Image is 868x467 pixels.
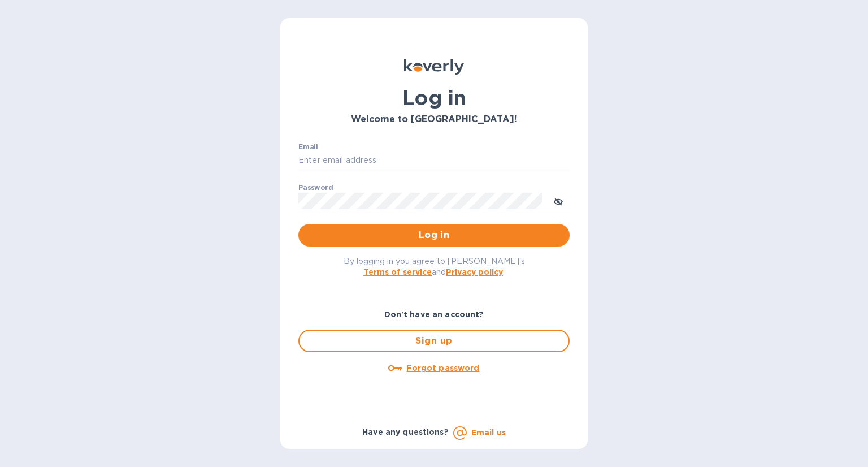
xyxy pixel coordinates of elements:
[384,310,484,319] b: Don't have an account?
[309,334,559,348] span: Sign up
[298,114,570,125] h3: Welcome to [GEOGRAPHIC_DATA]!
[406,364,479,373] u: Forgot password
[547,189,570,212] button: toggle password visibility
[298,224,570,247] button: Log in
[471,428,506,437] a: Email us
[298,86,570,110] h1: Log in
[307,228,561,242] span: Log in
[298,330,570,352] button: Sign up
[404,59,464,75] img: Koverly
[362,427,449,436] b: Have any questions?
[298,152,570,169] input: Enter email address
[344,257,525,276] span: By logging in you agree to [PERSON_NAME]'s and .
[446,267,503,276] a: Privacy policy
[363,267,432,276] a: Terms of service
[298,144,318,150] label: Email
[298,184,333,191] label: Password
